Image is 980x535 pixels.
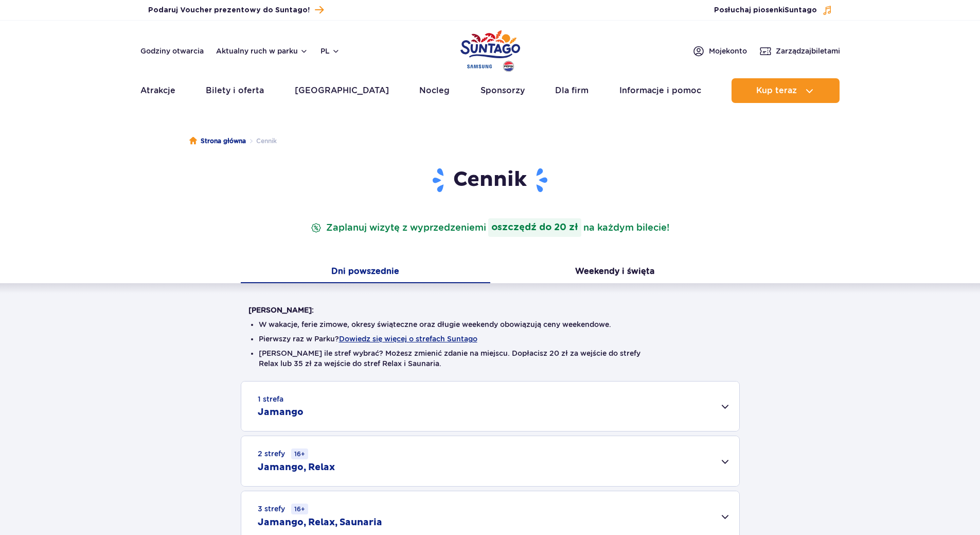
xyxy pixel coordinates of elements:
a: Mojekonto [692,45,747,57]
small: 16+ [291,448,308,459]
h2: Jamango, Relax, Saunaria [258,516,382,529]
a: Informacje i pomoc [619,78,701,103]
a: Podaruj Voucher prezentowy do Suntago! [148,3,324,17]
a: Dla firm [555,78,589,103]
span: Podaruj Voucher prezentowy do Suntago! [148,5,310,15]
strong: oszczędź do 20 zł [488,218,581,237]
a: Atrakcje [140,78,175,103]
li: [PERSON_NAME] ile stref wybrać? Możesz zmienić zdanie na miejscu. Dopłacisz 20 zł za wejście do s... [259,348,722,369]
li: W wakacje, ferie zimowe, okresy świąteczne oraz długie weekendy obowiązują ceny weekendowe. [259,319,722,330]
a: Godziny otwarcia [140,46,204,56]
a: Nocleg [419,78,450,103]
li: Pierwszy raz w Parku? [259,334,722,344]
button: Posłuchaj piosenkiSuntago [714,5,832,15]
span: Kup teraz [756,86,797,95]
a: Bilety i oferta [206,78,264,103]
span: Moje konto [709,46,747,56]
a: Zarządzajbiletami [759,45,840,57]
span: Posłuchaj piosenki [714,5,817,15]
small: 16+ [291,504,308,514]
h2: Jamango [258,406,304,419]
li: Cennik [246,136,277,146]
a: Sponsorzy [480,78,525,103]
small: 3 strefy [258,504,308,514]
button: Dowiedz się więcej o strefach Suntago [339,335,477,343]
h2: Jamango, Relax [258,461,335,474]
a: Park of Poland [460,26,520,73]
button: Kup teraz [732,78,840,103]
button: Weekendy i święta [490,262,740,283]
small: 2 strefy [258,448,308,459]
small: 1 strefa [258,394,283,404]
span: Suntago [785,7,817,14]
strong: [PERSON_NAME]: [248,306,314,314]
h1: Cennik [248,167,732,194]
span: Zarządzaj biletami [776,46,840,56]
a: Strona główna [189,136,246,146]
button: pl [320,46,340,56]
button: Dni powszednie [241,262,490,283]
a: [GEOGRAPHIC_DATA] [295,78,389,103]
p: Zaplanuj wizytę z wyprzedzeniem na każdym bilecie! [309,218,671,237]
button: Aktualny ruch w parku [216,47,308,55]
